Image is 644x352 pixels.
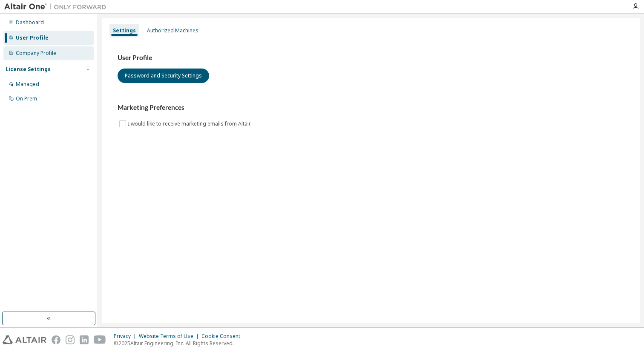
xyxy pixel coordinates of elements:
[147,27,198,34] div: Authorized Machines
[16,19,44,26] div: Dashboard
[139,333,201,340] div: Website Terms of Use
[94,335,106,344] img: youtube.svg
[52,335,60,344] img: facebook.svg
[128,119,253,129] label: I would like to receive marketing emails from Altair
[113,27,136,34] div: Settings
[118,54,624,62] h3: User Profile
[118,69,209,83] button: Password and Security Settings
[66,335,75,344] img: instagram.svg
[16,34,49,41] div: User Profile
[114,340,245,347] p: © 2025 Altair Engineering, Inc. All Rights Reserved.
[114,333,139,340] div: Privacy
[6,66,51,73] div: License Settings
[4,3,111,11] img: Altair One
[16,81,39,88] div: Managed
[16,50,56,57] div: Company Profile
[201,333,245,340] div: Cookie Consent
[3,335,46,344] img: altair_logo.svg
[80,335,89,344] img: linkedin.svg
[16,95,37,102] div: On Prem
[118,103,624,112] h3: Marketing Preferences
